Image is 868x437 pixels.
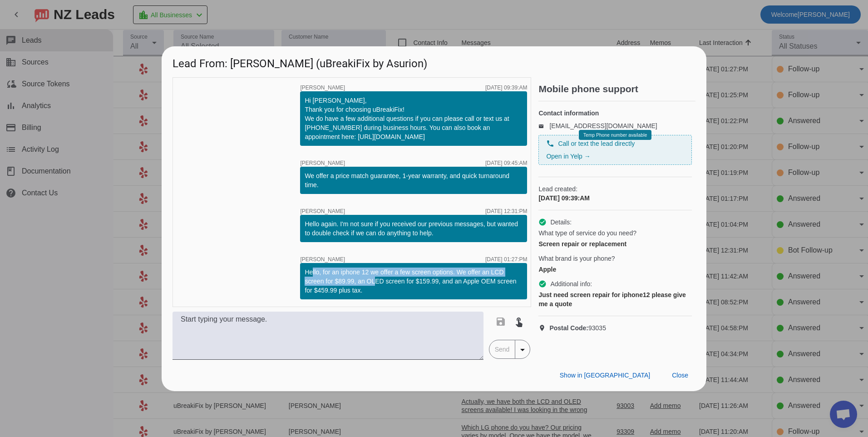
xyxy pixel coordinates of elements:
[550,218,572,227] span: Details:
[538,124,549,128] mat-icon: email
[485,85,527,90] div: [DATE] 09:39:AM
[300,85,345,90] span: [PERSON_NAME]
[538,228,636,238] span: What type of service do you need?
[550,279,592,288] span: Additional info:
[538,290,692,308] div: Just need screen repair for iphone12 please give me a quote
[558,139,635,148] span: Call or text the lead directly
[538,184,692,194] span: Lead created:
[549,122,657,129] a: [EMAIL_ADDRESS][DOMAIN_NAME]
[538,324,549,332] mat-icon: location_on
[538,84,695,94] h2: Mobile phone support
[305,219,523,238] div: Hello again. I'm not sure if you received our previous messages, but wanted to double check if we...
[538,194,692,203] div: [DATE] 09:39:AM
[300,209,345,214] span: [PERSON_NAME]
[538,109,692,118] h4: Contact information
[665,367,695,384] button: Close
[517,344,528,355] mat-icon: arrow_drop_down
[485,257,527,262] div: [DATE] 01:27:PM
[162,46,706,77] h1: Lead From: [PERSON_NAME] (uBreakiFix by Asurion)
[513,316,524,327] mat-icon: touch_app
[672,372,688,379] span: Close
[485,209,527,214] div: [DATE] 12:31:PM
[305,268,523,295] div: Hello, for an iphone 12 we offer a few screen options. We offer an LCD screen for $89.99, an OLED...
[305,171,523,189] div: We offer a price match guarantee, 1-year warranty, and quick turnaround time.​
[485,160,527,166] div: [DATE] 09:45:AM
[538,254,615,263] span: What brand is your phone?
[538,218,547,226] mat-icon: check_circle
[305,96,523,141] div: Hi [PERSON_NAME], Thank you for choosing uBreakiFix! We do have a few additional questions if you...
[538,280,547,288] mat-icon: check_circle
[546,139,554,148] mat-icon: phone
[549,323,606,333] span: 93035
[300,257,345,262] span: [PERSON_NAME]
[538,239,692,248] div: Screen repair or replacement
[538,265,692,274] div: Apple
[300,160,345,166] span: [PERSON_NAME]
[583,133,647,138] span: Temp Phone number available
[546,153,590,160] a: Open in Yelp →
[560,372,650,379] span: Show in [GEOGRAPHIC_DATA]
[552,367,657,384] button: Show in [GEOGRAPHIC_DATA]
[549,324,588,332] strong: Postal Code:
